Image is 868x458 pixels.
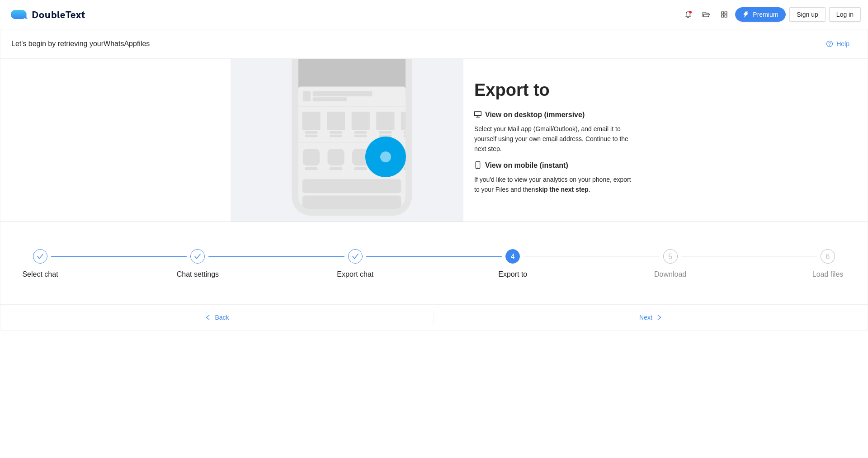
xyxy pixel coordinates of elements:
[735,7,786,22] button: thunderboltPremium
[0,310,434,325] button: leftBack
[205,314,211,321] span: left
[11,10,85,19] a: logoDoubleText
[802,249,854,282] div: 6Load files
[717,7,731,22] button: appstore
[22,267,58,282] div: Select chat
[434,310,868,325] button: Nextright
[819,37,857,51] button: question-circleHelp
[37,253,44,260] span: check
[474,80,637,101] h1: Export to
[511,253,515,260] span: 4
[486,249,644,282] div: 4Export to
[826,253,830,260] span: 6
[352,253,359,260] span: check
[836,9,854,19] span: Log in
[699,11,713,18] span: folder-open
[797,9,818,19] span: Sign up
[717,11,731,18] span: appstore
[11,10,32,19] img: logo
[329,249,486,282] div: Export chat
[474,160,637,171] h5: View on mobile (instant)
[337,267,373,282] div: Export chat
[498,267,527,282] div: Export to
[639,312,652,322] span: Next
[644,249,802,282] div: 5Download
[11,10,85,19] div: DoubleText
[474,111,481,118] span: desktop
[474,161,481,169] span: mobile
[474,109,637,120] h5: View on desktop (immersive)
[177,267,219,282] div: Chat settings
[829,7,861,22] button: Log in
[812,267,844,282] div: Load files
[11,38,819,49] div: Let's begin by retrieving your WhatsApp files
[14,249,171,282] div: Select chat
[171,249,329,282] div: Chat settings
[836,39,849,49] span: Help
[535,186,589,193] strong: skip the next step
[681,7,695,22] button: bell
[668,253,672,260] span: 5
[654,267,686,282] div: Download
[699,7,713,22] button: folder-open
[789,7,825,22] button: Sign up
[215,312,229,322] span: Back
[474,109,637,154] div: Select your Mail app (Gmail/Outlook), and email it to yourself using your own email address. Cont...
[743,11,749,19] span: thunderbolt
[681,11,695,18] span: bell
[753,9,778,19] span: Premium
[474,160,637,194] div: If you'd like to view your analytics on your phone, export to your Files and then .
[826,41,833,48] span: question-circle
[194,253,201,260] span: check
[656,314,662,321] span: right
